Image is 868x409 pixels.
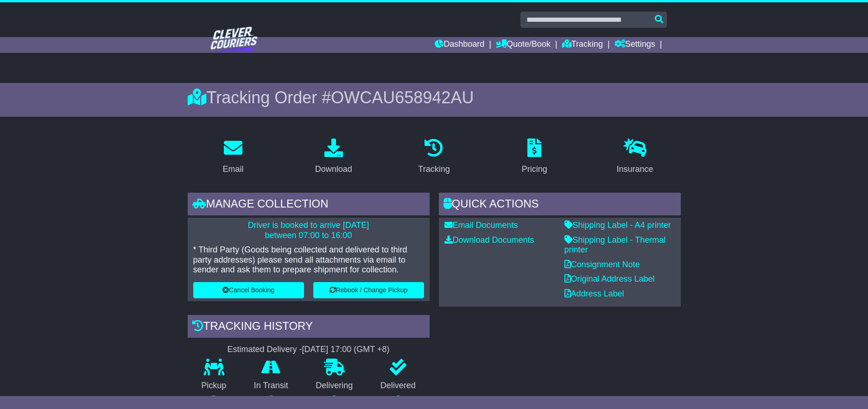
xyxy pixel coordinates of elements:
[188,381,241,391] p: Pickup
[222,163,243,176] div: Email
[188,345,430,355] div: Estimated Delivery -
[444,220,518,230] a: Email Documents
[564,260,640,269] a: Consignment Note
[216,135,249,179] a: Email
[418,163,450,176] div: Tracking
[302,345,390,355] div: [DATE] 17:00 (GMT +8)
[522,163,547,176] div: Pricing
[193,282,304,298] button: Cancel Booking
[444,235,534,245] a: Download Documents
[188,315,430,340] div: Tracking history
[564,274,655,283] a: Original Address Label
[617,163,653,176] div: Insurance
[564,220,671,230] a: Shipping Label - A4 printer
[516,135,553,179] a: Pricing
[309,135,358,179] a: Download
[439,193,681,218] div: Quick Actions
[564,289,624,298] a: Address Label
[331,88,474,107] span: OWCAU658942AU
[435,37,484,53] a: Dashboard
[615,37,655,53] a: Settings
[564,235,666,255] a: Shipping Label - Thermal printer
[302,381,367,391] p: Delivering
[611,135,659,179] a: Insurance
[412,135,456,179] a: Tracking
[193,220,424,240] p: Driver is booked to arrive [DATE] between 07:00 to 16:00
[313,282,424,298] button: Rebook / Change Pickup
[193,245,424,275] p: * Third Party (Goods being collected and delivered to third party addresses) please send all atta...
[315,163,352,176] div: Download
[367,381,430,391] p: Delivered
[496,37,551,53] a: Quote/Book
[562,37,603,53] a: Tracking
[240,381,302,391] p: In Transit
[188,193,430,218] div: Manage collection
[188,88,681,107] div: Tracking Order #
